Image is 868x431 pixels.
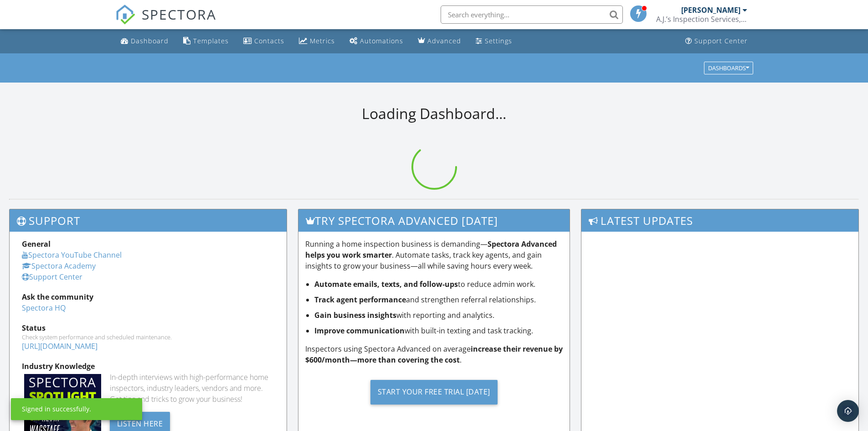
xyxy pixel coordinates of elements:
[656,15,747,24] div: A.J.’s Inspection Services, LLC
[22,272,82,282] a: Support Center
[110,372,274,405] div: In-depth interviews with high-performance home inspectors, industry leaders, vendors and more. Ge...
[115,5,135,25] img: The Best Home Inspection Software - Spectora
[314,326,405,336] strong: Improve communication
[22,333,274,341] div: Check system performance and scheduled maintenance.
[314,310,563,321] li: with reporting and analytics.
[305,344,563,365] strong: increase their revenue by $600/month—more than covering the cost
[370,380,498,405] div: Start Your Free Trial [DATE]
[254,36,284,45] div: Contacts
[360,36,403,45] div: Automations
[581,209,858,232] h3: Latest Updates
[22,250,122,260] a: Spectora YouTube Channel
[142,5,216,24] span: SPECTORA
[193,36,229,45] div: Templates
[22,341,98,351] a: [URL][DOMAIN_NAME]
[681,5,740,15] div: [PERSON_NAME]
[305,239,557,260] strong: Spectora Advanced helps you work smarter
[314,294,563,305] li: and strengthen referral relationships.
[346,33,407,50] a: Automations (Basic)
[305,343,563,365] p: Inspectors using Spectora Advanced on average .
[472,33,516,50] a: Settings
[837,400,859,422] div: Open Intercom Messenger
[10,209,287,232] h3: Support
[682,33,751,50] a: Support Center
[115,12,216,31] a: SPECTORA
[314,279,563,290] li: to reduce admin work.
[708,65,749,71] div: Dashboards
[314,295,406,305] strong: Track agent performance
[22,322,274,333] div: Status
[22,361,274,372] div: Industry Knowledge
[298,209,570,232] h3: Try spectora advanced [DATE]
[240,33,288,50] a: Contacts
[180,33,232,50] a: Templates
[131,36,169,45] div: Dashboard
[22,405,91,414] div: Signed in successfully.
[305,373,563,411] a: Start Your Free Trial [DATE]
[704,62,753,74] button: Dashboards
[414,33,465,50] a: Advanced
[117,33,172,50] a: Dashboard
[314,325,563,336] li: with built-in texting and task tracking.
[427,36,461,45] div: Advanced
[295,33,339,50] a: Metrics
[22,261,96,271] a: Spectora Academy
[694,36,748,45] div: Support Center
[485,36,512,45] div: Settings
[305,239,563,271] p: Running a home inspection business is demanding— . Automate tasks, track key agents, and gain ins...
[22,291,274,302] div: Ask the community
[22,303,66,313] a: Spectora HQ
[314,279,458,289] strong: Automate emails, texts, and follow-ups
[314,310,396,320] strong: Gain business insights
[310,36,335,45] div: Metrics
[22,239,51,249] strong: General
[110,418,170,428] a: Listen Here
[441,5,623,24] input: Search everything...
